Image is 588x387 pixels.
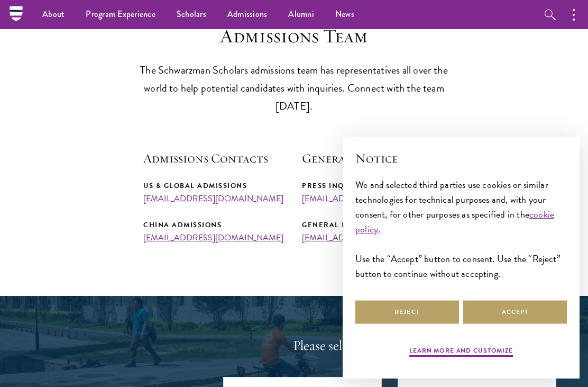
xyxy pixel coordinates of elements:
div: Press Inquiries [302,180,445,192]
button: Learn more and customize [409,346,513,358]
a: [EMAIL_ADDRESS][DOMAIN_NAME] [302,231,442,244]
a: [EMAIL_ADDRESS][DOMAIN_NAME] [143,231,283,244]
button: Reject [355,300,459,324]
p: The Schwarzman Scholars admissions team has representatives all over the world to help potential ... [130,61,458,115]
div: We and selected third parties use cookies or similar technologies for technical purposes and, wit... [355,177,567,282]
h2: Notice [355,149,567,167]
h4: Please select what best describes you: [223,336,556,356]
h3: Admissions Team [130,25,458,48]
a: cookie policy [355,207,554,236]
div: General Inquiries [302,219,445,231]
div: China Admissions [143,219,286,231]
a: [EMAIL_ADDRESS][DOMAIN_NAME] [143,192,283,205]
button: Accept [463,300,567,324]
h5: Admissions Contacts [143,149,286,167]
h5: General Contacts [302,149,445,167]
a: [EMAIL_ADDRESS][DOMAIN_NAME] [302,192,442,205]
div: US & Global Admissions [143,180,286,192]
